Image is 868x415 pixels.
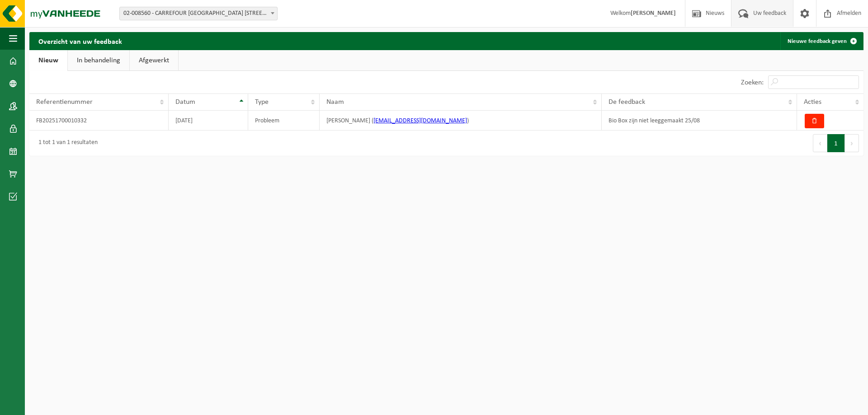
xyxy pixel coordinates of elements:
a: In behandeling [68,50,129,71]
iframe: chat widget [5,395,151,415]
button: 1 [827,134,845,152]
span: 02-008560 - CARREFOUR ANTWERPEN LOZANNASTRAAT 169 - ANTWERPEN [120,7,277,20]
span: Type [255,98,269,106]
h2: Overzicht van uw feedback [29,32,131,50]
label: Zoeken: [741,79,764,86]
div: 1 tot 1 van 1 resultaten [34,135,98,151]
span: Datum [175,98,195,106]
a: Nieuw [29,50,67,71]
td: Probleem [248,111,320,131]
span: Referentienummer [36,98,93,106]
span: Naam [326,98,344,106]
button: Next [845,134,859,152]
span: De feedback [609,98,645,106]
strong: [PERSON_NAME] [631,10,676,17]
a: Nieuwe feedback geven [780,32,863,50]
a: [EMAIL_ADDRESS][DOMAIN_NAME] [373,117,467,124]
td: Bio Box zijn niet leeggemaakt 25/08 [602,111,797,131]
td: [DATE] [169,111,248,131]
a: Afgewerkt [130,50,178,71]
td: [PERSON_NAME] ( ) [320,111,602,131]
button: Previous [813,134,827,152]
span: Acties [804,98,821,106]
span: 02-008560 - CARREFOUR ANTWERPEN LOZANNASTRAAT 169 - ANTWERPEN [119,7,278,20]
td: FB20251700010332 [29,111,169,131]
